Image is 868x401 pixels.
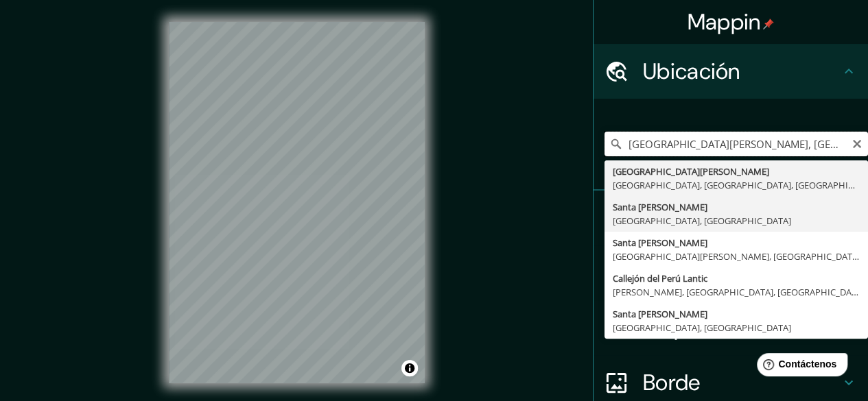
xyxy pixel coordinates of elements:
font: [GEOGRAPHIC_DATA][PERSON_NAME], [GEOGRAPHIC_DATA] [613,250,860,263]
button: Activar o desactivar atribución [401,360,418,376]
font: Mappin [688,8,761,36]
button: Claro [852,136,863,149]
div: Ubicación [594,44,868,99]
div: Disposición [594,300,868,355]
input: Elige tu ciudad o zona [605,132,868,156]
font: Borde [643,368,701,397]
font: Santa [PERSON_NAME] [613,201,707,213]
font: Ubicación [643,57,740,86]
font: Santa [PERSON_NAME] [613,308,707,320]
div: Estilo [594,245,868,300]
font: Callejón del Perú Lantic [613,272,707,284]
canvas: Mapa [169,22,425,383]
img: pin-icon.png [763,19,774,29]
iframe: Lanzador de widgets de ayuda [746,348,853,386]
font: [GEOGRAPHIC_DATA][PERSON_NAME] [613,165,769,178]
div: Patas [594,191,868,245]
font: Santa [PERSON_NAME] [613,236,707,249]
font: [GEOGRAPHIC_DATA], [GEOGRAPHIC_DATA] [613,321,791,334]
font: [GEOGRAPHIC_DATA], [GEOGRAPHIC_DATA] [613,215,791,227]
font: [PERSON_NAME], [GEOGRAPHIC_DATA], [GEOGRAPHIC_DATA] [613,286,865,298]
